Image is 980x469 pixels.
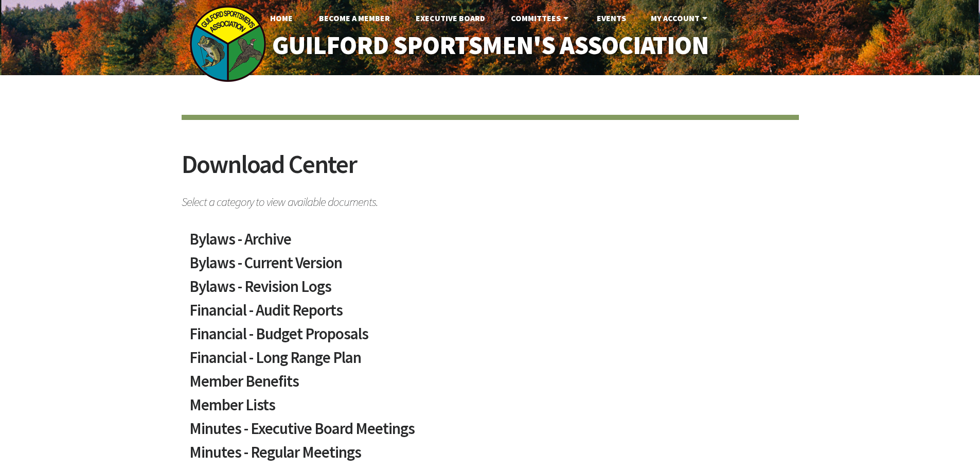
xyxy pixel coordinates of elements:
[189,326,791,350] a: Financial - Budget Proposals
[189,302,791,326] a: Financial - Audit Reports
[503,8,579,28] a: Committees
[189,5,266,82] img: logo_sm.png
[189,279,791,302] a: Bylaws - Revision Logs
[189,350,791,373] a: Financial - Long Range Plan
[189,397,791,421] a: Member Lists
[182,190,799,208] span: Select a category to view available documents.
[311,8,398,28] a: Become A Member
[189,231,791,255] a: Bylaws - Archive
[407,8,493,28] a: Executive Board
[250,24,730,67] a: Guilford Sportsmen's Association
[643,8,718,28] a: My Account
[189,444,791,468] a: Minutes - Regular Meetings
[262,8,301,28] a: Home
[189,421,791,444] a: Minutes - Executive Board Meetings
[189,255,791,279] a: Bylaws - Current Version
[589,8,634,28] a: Events
[182,151,799,190] h2: Download Center
[189,373,791,397] a: Member Benefits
